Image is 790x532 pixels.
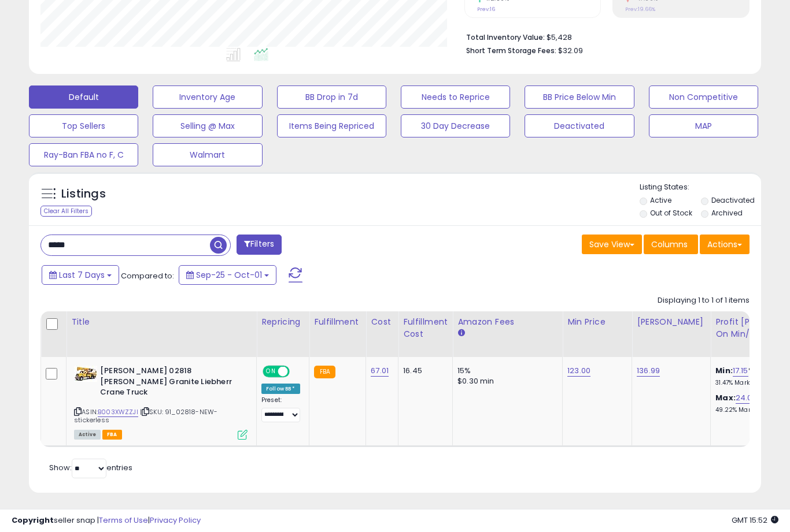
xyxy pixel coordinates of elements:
[40,206,92,217] div: Clear All Filters
[179,265,276,285] button: Sep-25 - Oct-01
[625,6,655,13] small: Prev: 19.66%
[29,143,138,166] button: Ray-Ban FBA no F, C
[153,143,262,166] button: Walmart
[261,396,300,422] div: Preset:
[711,208,743,218] label: Archived
[61,186,106,202] h5: Listings
[261,384,300,394] div: Follow BB *
[29,114,138,137] button: Top Sellers
[74,430,101,440] span: All listings currently available for purchase on Amazon
[637,316,706,328] div: [PERSON_NAME]
[658,295,750,306] div: Displaying 1 to 1 of 1 items
[237,235,282,255] button: Filters
[637,365,660,377] a: 136.99
[582,235,642,254] button: Save View
[264,367,278,377] span: ON
[401,85,510,109] button: Needs to Reprice
[466,32,545,42] b: Total Inventory Value:
[121,270,174,281] span: Compared to:
[567,316,627,328] div: Min Price
[74,366,97,382] img: 51-bOhqZhAL._SL40_.jpg
[466,29,741,43] li: $5,428
[644,235,698,254] button: Columns
[649,114,758,137] button: MAP
[640,182,761,193] p: Listing States:
[650,208,692,218] label: Out of Stock
[314,316,361,328] div: Fulfillment
[457,376,553,386] div: $0.30 min
[153,85,262,109] button: Inventory Age
[700,235,750,254] button: Actions
[650,195,671,205] label: Active
[59,269,105,281] span: Last 7 Days
[74,407,217,425] span: | SKU: 91_02818-NEW-stickerless
[651,239,688,250] span: Columns
[649,85,758,109] button: Non Competitive
[29,85,138,109] button: Default
[261,316,304,328] div: Repricing
[525,114,634,137] button: Deactivated
[715,392,736,403] b: Max:
[98,407,138,417] a: B003XWZZJI
[736,392,757,404] a: 24.08
[401,114,510,137] button: 30 Day Decrease
[288,367,307,377] span: OFF
[466,46,556,55] b: Short Term Storage Fees:
[99,515,148,526] a: Terms of Use
[196,269,262,281] span: Sep-25 - Oct-01
[558,45,583,56] span: $32.09
[733,365,748,377] a: 17.15
[12,515,54,526] strong: Copyright
[49,462,132,473] span: Show: entries
[277,85,386,109] button: BB Drop in 7d
[477,6,495,13] small: Prev: 16
[153,114,262,137] button: Selling @ Max
[100,366,241,401] b: [PERSON_NAME] 02818 [PERSON_NAME] Granite Liebherr Crane Truck
[277,114,386,137] button: Items Being Repriced
[12,515,201,526] div: seller snap | |
[74,366,248,438] div: ASIN:
[371,365,389,377] a: 67.01
[715,365,733,376] b: Min:
[711,195,755,205] label: Deactivated
[732,515,778,526] span: 2025-10-10 15:52 GMT
[371,316,393,328] div: Cost
[403,316,448,340] div: Fulfillment Cost
[457,328,464,338] small: Amazon Fees.
[525,85,634,109] button: BB Price Below Min
[102,430,122,440] span: FBA
[567,365,590,377] a: 123.00
[457,366,553,376] div: 15%
[150,515,201,526] a: Privacy Policy
[457,316,558,328] div: Amazon Fees
[314,366,335,378] small: FBA
[403,366,444,376] div: 16.45
[42,265,119,285] button: Last 7 Days
[71,316,252,328] div: Title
